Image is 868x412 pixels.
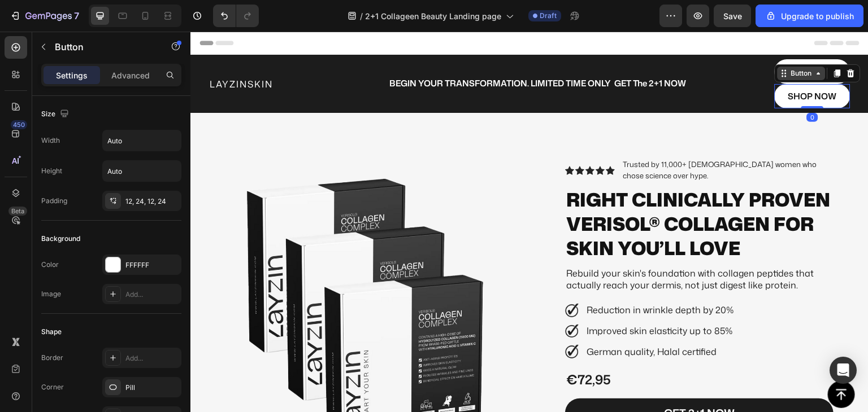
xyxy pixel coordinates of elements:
[617,81,628,90] div: 0
[41,289,61,299] div: Image
[376,236,642,260] p: Rebuild your skin's foundation with collagen peptides that actually reach your dermis, not just d...
[598,59,646,71] div: Shop Now
[375,313,388,327] img: gempages_540914423640884095-0e45474a-7aff-4ebc-be90-307798cf84e6.png
[41,260,59,270] div: Color
[432,128,642,150] p: Trusted by 11,000+ [DEMOGRAPHIC_DATA] women who chose science over hype.
[41,135,60,146] div: Width
[125,290,179,300] div: Add...
[111,69,150,81] p: Advanced
[125,196,179,207] div: 12, 24, 12, 24
[375,272,388,286] img: gempages_540914423640884095-0e45474a-7aff-4ebc-be90-307798cf84e6.png
[396,270,545,287] p: Reduction in wrinkle depth by 20%
[125,260,179,270] div: FFFFFF
[375,155,643,230] h2: RIGHT CLINICALLY PROVEN VERISOL® COLLAGEN FOR SKIN YOU’LL LOVE
[396,312,545,328] p: German quality, Halal certified
[8,207,27,216] div: Beta
[714,5,751,27] button: Save
[125,383,179,393] div: Pill
[103,161,181,181] input: Auto
[125,353,179,363] div: Add...
[723,11,742,21] span: Save
[55,40,151,54] p: Button
[11,120,27,129] div: 450
[5,5,84,27] button: 7
[375,339,422,358] div: €72,95
[756,5,863,27] button: Upgrade to publish
[360,10,363,22] span: /
[41,107,71,122] div: Size
[74,9,79,23] p: 7
[103,130,181,151] input: Auto
[598,37,624,47] div: Button
[396,291,545,308] p: Improved skin elasticity up to 85%
[41,327,62,337] div: Shape
[41,166,62,176] div: Height
[765,10,854,22] div: Upgrade to publish
[213,5,259,27] div: Undo/Redo
[56,69,88,81] p: Settings
[375,293,388,306] img: gempages_540914423640884095-0e45474a-7aff-4ebc-be90-307798cf84e6.png
[365,10,501,22] span: 2+1 Collageen Beauty Landing page
[190,32,868,412] iframe: Design area
[41,353,63,363] div: Border
[41,196,67,206] div: Padding
[41,234,80,244] div: Background
[540,11,557,21] span: Draft
[584,52,660,77] a: Shop Now
[41,382,64,392] div: Corner
[830,357,857,384] div: Open Intercom Messenger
